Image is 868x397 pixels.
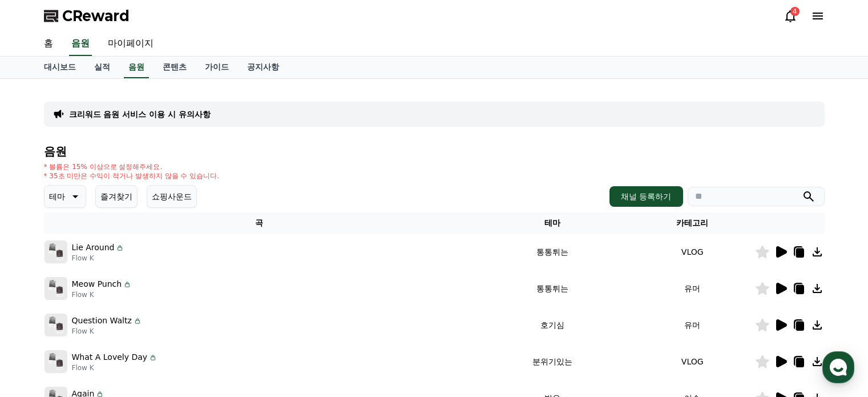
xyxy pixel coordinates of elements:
span: CReward [62,7,130,25]
td: 유머 [630,307,755,343]
img: music [45,314,67,336]
th: 카테고리 [630,212,755,234]
a: 홈 [35,32,62,56]
td: 분위기있는 [475,343,629,380]
a: 가이드 [196,57,238,78]
td: 유머 [630,270,755,307]
button: 채널 등록하기 [609,186,683,207]
button: 테마 [44,185,86,208]
a: 크리워드 음원 서비스 이용 시 유의사항 [69,109,211,120]
a: 4 [784,9,797,23]
td: 통통튀는 [475,270,629,307]
td: VLOG [630,234,755,270]
div: 4 [790,7,800,16]
img: music [45,240,67,263]
a: 음원 [69,32,92,56]
a: 콘텐츠 [154,57,196,78]
a: 공지사항 [238,57,288,78]
p: Lie Around [72,242,115,254]
img: music [45,350,67,373]
a: 대시보드 [35,57,85,78]
button: 쇼핑사운드 [147,185,197,208]
button: 즐겨찾기 [95,185,138,208]
p: Meow Punch [72,278,122,290]
a: CReward [44,7,130,25]
p: Flow K [72,290,132,299]
p: * 볼륨은 15% 이상으로 설정해주세요. [44,162,220,171]
a: 실적 [85,57,119,78]
td: 통통튀는 [475,234,629,270]
p: * 35초 미만은 수익이 적거나 발생하지 않을 수 있습니다. [44,171,220,181]
th: 곡 [44,212,475,234]
th: 테마 [475,212,629,234]
td: VLOG [630,343,755,380]
p: Flow K [72,254,125,263]
a: 음원 [124,57,149,78]
p: Flow K [72,327,142,336]
p: 테마 [49,189,65,204]
p: Flow K [72,363,158,372]
h4: 음원 [44,145,825,158]
p: Question Waltz [72,315,132,327]
img: music [45,277,67,300]
p: What A Lovely Day [72,351,148,363]
td: 호기심 [475,307,629,343]
a: 마이페이지 [99,32,163,56]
